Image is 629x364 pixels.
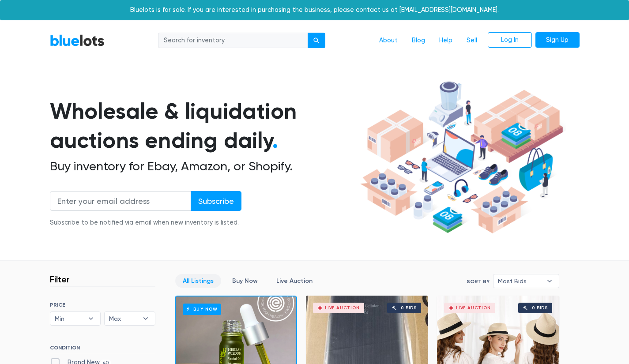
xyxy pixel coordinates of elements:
div: Live Auction [456,306,491,310]
h6: PRICE [50,302,155,308]
h6: Buy Now [183,304,221,315]
a: BlueLots [50,34,105,47]
div: Subscribe to be notified via email when new inventory is listed. [50,218,241,228]
input: Enter your email address [50,191,191,211]
h3: Filter [50,274,70,285]
a: All Listings [175,274,221,288]
input: Subscribe [191,191,241,211]
a: Blog [405,32,432,49]
span: Most Bids [498,274,542,288]
h6: CONDITION [50,345,155,354]
span: . [272,127,278,154]
a: Sign Up [535,32,580,48]
b: ▾ [540,274,559,288]
a: Live Auction [269,274,320,288]
a: About [372,32,405,49]
span: Min [55,312,84,325]
input: Search for inventory [158,33,308,49]
a: Sell [460,32,484,49]
h1: Wholesale & liquidation auctions ending daily [50,97,357,155]
div: 0 bids [401,306,417,310]
a: Log In [488,32,532,48]
img: hero-ee84e7d0318cb26816c560f6b4441b76977f77a177738b4e94f68c95b2b83dbb.png [357,77,566,238]
a: Buy Now [225,274,265,288]
span: Max [109,312,138,325]
a: Help [432,32,460,49]
h2: Buy inventory for Ebay, Amazon, or Shopify. [50,159,357,174]
div: 0 bids [532,306,548,310]
label: Sort By [467,278,490,285]
b: ▾ [82,312,100,325]
div: Live Auction [325,306,360,310]
b: ▾ [136,312,155,325]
